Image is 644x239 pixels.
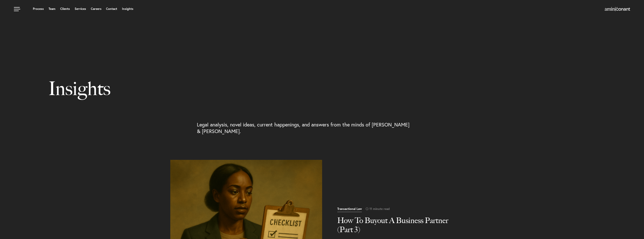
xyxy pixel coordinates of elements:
[197,121,413,135] p: Legal analysis, novel ideas, current happenings, and answers from the minds of [PERSON_NAME] & [P...
[91,7,101,10] a: Careers
[362,207,390,210] span: 11 minute read
[60,7,70,10] a: Clients
[605,7,630,11] a: Home
[605,7,630,11] img: Amini & Conant
[49,7,55,10] a: Team
[106,7,117,10] a: Contact
[366,207,368,210] img: icon-time-light.svg
[33,7,44,10] a: Process
[337,216,459,234] h2: How To Buyout A Business Partner (Part 3)
[122,7,133,10] a: Insights
[75,7,86,10] a: Services
[337,207,362,212] span: Transactional Law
